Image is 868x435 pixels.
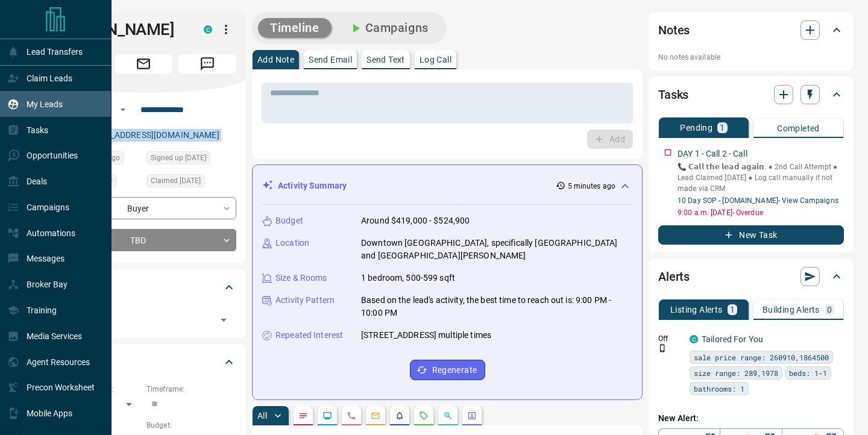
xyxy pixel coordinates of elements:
[658,267,690,286] h2: Alerts
[51,229,236,251] div: TBD
[51,20,186,39] h1: [PERSON_NAME]
[366,55,405,64] p: Send Text
[678,207,844,218] p: 9:00 a.m. [DATE] - Overdue
[361,329,491,342] p: [STREET_ADDRESS] multiple times
[278,180,347,192] p: Activity Summary
[371,411,380,421] svg: Emails
[204,25,212,34] div: condos.ca
[298,411,308,421] svg: Notes
[309,55,352,64] p: Send Email
[146,174,236,191] div: Fri May 31 2024
[658,52,844,63] p: No notes available
[658,344,667,352] svg: Push Notification Only
[146,384,236,395] p: Timeframe:
[420,55,451,64] p: Log Call
[275,272,327,284] p: Size & Rooms
[702,334,763,344] a: Tailored For You
[116,102,130,117] button: Open
[361,214,470,227] p: Around $419,000 - $524,900
[658,262,844,291] div: Alerts
[51,348,236,377] div: Criteria
[275,214,303,227] p: Budget
[658,225,844,245] button: New Task
[257,55,294,64] p: Add Note
[678,196,838,205] a: 10 Day SOP - [DOMAIN_NAME]- View Campaigns
[678,148,747,160] p: DAY 1 - Call 2 - Call
[275,237,309,249] p: Location
[720,124,725,132] p: 1
[680,124,712,132] p: Pending
[275,294,335,307] p: Activity Pattern
[410,360,485,380] button: Regenerate
[443,411,453,421] svg: Opportunities
[658,85,688,104] h2: Tasks
[347,411,356,421] svg: Calls
[361,237,632,262] p: Downtown [GEOGRAPHIC_DATA], specifically [GEOGRAPHIC_DATA] and [GEOGRAPHIC_DATA][PERSON_NAME]
[658,20,690,40] h2: Notes
[395,411,404,421] svg: Listing Alerts
[789,367,827,379] span: beds: 1-1
[146,151,236,168] div: Sun Apr 07 2024
[694,383,744,395] span: bathrooms: 1
[83,130,219,140] a: [EMAIL_ADDRESS][DOMAIN_NAME]
[670,305,723,314] p: Listing Alerts
[275,329,343,342] p: Repeated Interest
[694,367,778,379] span: size range: 289,1978
[336,18,441,38] button: Campaigns
[658,412,844,425] p: New Alert:
[178,54,236,74] span: Message
[258,18,332,38] button: Timeline
[777,124,820,133] p: Completed
[151,175,201,187] span: Claimed [DATE]
[658,80,844,109] div: Tasks
[361,294,632,319] p: Based on the lead's activity, the best time to reach out is: 9:00 PM - 10:00 PM
[763,305,820,314] p: Building Alerts
[151,152,206,164] span: Signed up [DATE]
[658,333,682,344] p: Off
[658,16,844,45] div: Notes
[322,411,332,421] svg: Lead Browsing Activity
[467,411,477,421] svg: Agent Actions
[51,197,236,219] div: Buyer
[361,272,455,284] p: 1 bedroom, 500-599 sqft
[146,420,236,431] p: Budget:
[694,351,829,363] span: sale price range: 260910,1864500
[419,411,429,421] svg: Requests
[827,305,832,314] p: 0
[51,273,236,302] div: Tags
[115,54,172,74] span: Email
[678,161,844,194] p: 📞 𝗖𝗮𝗹𝗹 𝘁𝗵𝗲 𝗹𝗲𝗮𝗱 𝗮𝗴𝗮𝗶𝗻. ● 2nd Call Attempt ● Lead Claimed [DATE] ‎● Log call manually if not made ...
[568,181,615,192] p: 5 minutes ago
[215,311,232,328] button: Open
[262,175,632,197] div: Activity Summary5 minutes ago
[690,335,698,343] div: condos.ca
[257,412,267,420] p: All
[730,305,735,314] p: 1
